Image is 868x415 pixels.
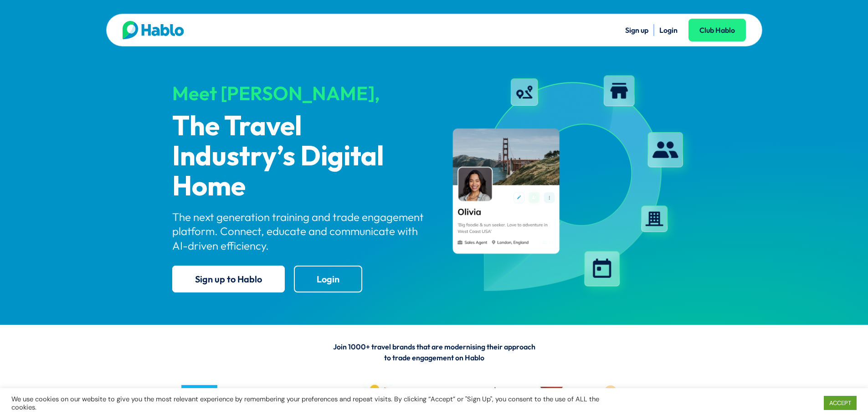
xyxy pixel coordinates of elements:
p: The next generation training and trade engagement platform. Connect, educate and communicate with... [172,210,426,253]
p: The Travel Industry’s Digital Home [172,112,426,202]
img: hablo-profile-image [442,68,696,300]
img: Hablo logo main 2 [123,21,184,39]
span: Join 1000+ travel brands that are modernising their approach to trade engagement on Hablo [333,342,535,362]
a: Sign up [625,26,648,35]
a: Sign up to Hablo [172,266,285,292]
a: Login [659,26,678,35]
div: We use cookies on our website to give you the most relevant experience by remembering your prefer... [11,395,603,411]
div: Meet [PERSON_NAME], [172,83,426,104]
a: Club Hablo [688,19,746,41]
a: ACCEPT [824,396,857,410]
a: Login [294,266,362,292]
